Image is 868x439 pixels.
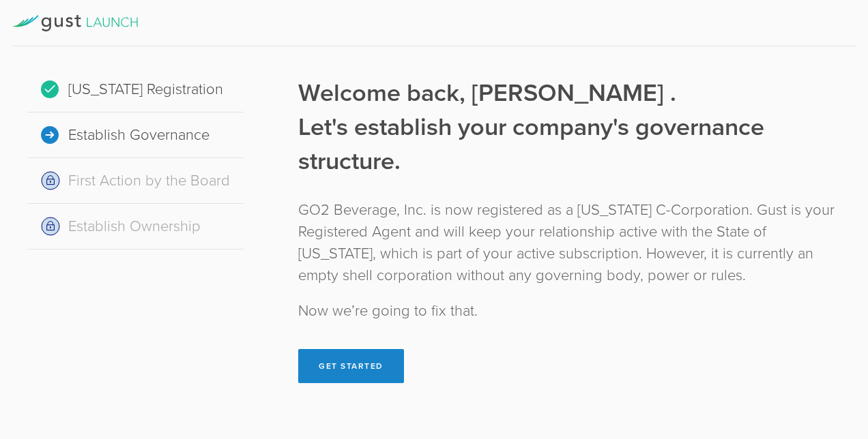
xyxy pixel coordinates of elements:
[298,349,404,383] button: Get Started
[298,199,841,286] div: GO2 Beverage, Inc. is now registered as a [US_STATE] C-Corporation. Gust is your Registered Agent...
[298,110,841,179] div: Let's establish your company's governance structure.
[298,300,841,322] div: Now we’re going to fix that.
[27,67,244,112] div: [US_STATE] Registration
[27,112,244,158] div: Establish Governance
[27,158,244,204] div: First Action by the Board
[298,76,841,110] div: Welcome back, [PERSON_NAME] .
[27,204,244,249] div: Establish Ownership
